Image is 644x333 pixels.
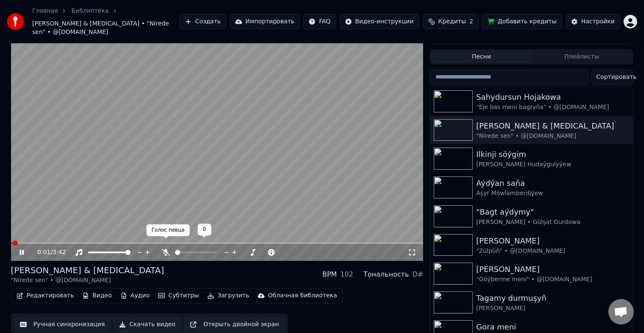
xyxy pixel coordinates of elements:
[476,275,629,284] div: "Göýberme meni" • @[DOMAIN_NAME]
[438,17,466,26] span: Кредиты
[476,247,629,255] div: "Zülpüň" • @[DOMAIN_NAME]
[597,73,637,81] span: Сортировать
[155,290,202,302] button: Субтитры
[532,50,632,63] button: Плейлисты
[431,50,532,63] button: Песни
[476,304,629,313] div: [PERSON_NAME]
[230,14,300,29] button: Импортировать
[14,317,111,332] button: Ручная синхронизация
[476,177,629,189] div: Aýdýan saňa
[482,14,562,29] button: Добавить кредиты
[303,14,336,29] button: FAQ
[476,132,629,140] div: "Nirede sen" • @[DOMAIN_NAME]
[363,269,409,280] div: Тональность
[476,120,629,132] div: [PERSON_NAME] & [MEDICAL_DATA]
[32,7,58,15] a: Главная
[476,235,629,247] div: [PERSON_NAME]
[32,20,179,36] span: [PERSON_NAME] & [MEDICAL_DATA] • "Nirede sen" • @[DOMAIN_NAME]
[566,14,620,29] button: Настройки
[147,224,190,236] div: Голос певца
[476,321,629,333] div: Gora meni
[581,17,615,26] div: Настройки
[476,218,629,227] div: [PERSON_NAME] • Gülşat Gurdowa
[608,299,634,325] div: Открытый чат
[476,91,629,103] div: Sahydursun Hojakowa
[37,248,50,257] span: 0:01
[114,317,181,332] button: Скачать видео
[184,317,284,332] button: Открыть двойной экран
[71,7,109,15] a: Библиотека
[268,291,337,300] div: Облачная библиотека
[198,224,211,235] div: 0
[340,14,419,29] button: Видео-инструкции
[469,17,473,26] span: 2
[476,292,629,304] div: Tagamy durmuşyň
[79,290,115,302] button: Видео
[476,206,629,218] div: "Bagt aýdymy"
[11,276,164,285] div: "Nirede sen" • @[DOMAIN_NAME]
[32,7,179,36] nav: breadcrumb
[117,290,153,302] button: Аудио
[340,269,354,280] div: 102
[413,269,424,280] div: D#
[13,290,78,302] button: Редактировать
[476,103,629,112] div: "Eje bas meni bagryňa" • @[DOMAIN_NAME]
[476,148,629,160] div: Ilkinji söýgim
[476,263,629,275] div: [PERSON_NAME]
[476,189,629,198] div: Aşyr Möwlamberdiýew
[476,160,629,169] div: [PERSON_NAME] Hudaýgulyýew
[37,248,58,257] div: /
[322,269,337,280] div: BPM
[179,14,226,29] button: Создать
[423,14,479,29] button: Кредиты2
[7,13,24,30] img: youka
[11,264,164,276] div: [PERSON_NAME] & [MEDICAL_DATA]
[53,248,66,257] span: 3:42
[204,290,253,302] button: Загрузить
